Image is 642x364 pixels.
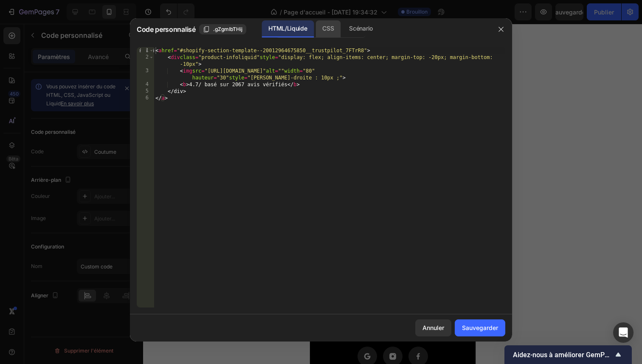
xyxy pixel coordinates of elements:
[137,25,196,34] font: Code personnalisé
[53,257,113,266] a: Delivery Information
[55,273,110,282] a: Return & Exchange
[146,54,149,60] font: 2
[322,25,334,32] font: CSS
[67,289,99,298] a: Contact Us
[199,24,246,34] button: .gZgmIbTHij
[146,47,149,53] font: 1
[455,319,505,336] button: Sauvegarder
[513,351,613,359] span: Help us improve GemPages!
[146,68,149,73] font: 3
[422,324,444,331] font: Annuler
[146,88,149,94] font: 5
[462,324,498,331] font: Sauvegarder
[146,81,149,87] font: 4
[213,26,242,32] font: .gZgmIbTHij
[513,350,623,360] button: Afficher l'enquête - Aidez-nous à améliorer GemPages !
[613,322,634,343] div: Ouvrir Intercom Messenger
[45,4,100,13] span: iPhone 13 Pro ( 390 px)
[38,188,143,198] b: 4.7/ basé sur 2067 avis vérifiés
[268,25,307,32] font: HTML/Liquide
[11,185,47,192] div: Custom Code
[415,319,451,336] button: Annuler
[77,241,89,250] a: FAQ
[349,25,372,32] font: Scénario
[146,95,149,101] font: 6
[513,351,623,359] font: Aidez-nous à améliorer GemPages !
